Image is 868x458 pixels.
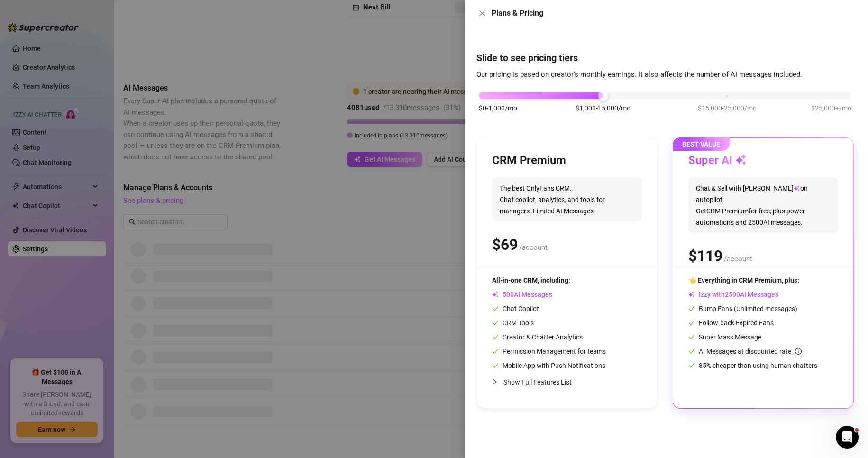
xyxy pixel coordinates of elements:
[688,153,747,168] h3: Super AI
[492,334,499,340] span: check
[492,371,642,393] div: Show Full Features List
[478,9,486,17] span: close
[492,348,499,355] span: check
[673,137,730,151] span: BEST VALUE
[492,291,552,298] span: AI Messages
[688,178,838,233] span: Chat & Sell with [PERSON_NAME] on autopilot. Get CRM Premium for free, plus power automations and...
[503,378,572,386] span: Show Full Features List
[688,348,695,355] span: check
[492,178,642,221] span: The best OnlyFans CRM. Chat copilot, analytics, and tools for managers. Limited AI Messages.
[698,103,757,113] span: $15,000-25,000/mo
[576,103,630,113] span: $1,000-15,000/mo
[492,8,857,19] div: Plans & Pricing
[476,51,857,64] h4: Slide to see pricing tiers
[492,305,499,312] span: check
[492,153,566,168] h3: CRM Premium
[688,319,774,327] span: Follow-back Expired Fans
[688,334,695,340] span: check
[492,333,583,341] span: Creator & Chatter Analytics
[476,8,488,19] button: Close
[492,305,539,312] span: Chat Copilot
[688,305,797,312] span: Bump Fans (Unlimited messages)
[836,426,859,449] iframe: Intercom live chat
[492,362,605,369] span: Mobile App with Push Notifications
[492,236,518,254] span: $
[492,320,499,326] span: check
[724,255,752,263] span: /account
[688,305,695,312] span: check
[688,276,799,284] span: 👈 Everything in CRM Premium, plus:
[492,379,498,385] span: collapsed
[688,362,695,369] span: check
[492,362,499,369] span: check
[795,348,802,355] span: info-circle
[688,320,695,326] span: check
[492,348,606,355] span: Permission Management for teams
[476,70,802,79] span: Our pricing is based on creator's monthly earnings. It also affects the number of AI messages inc...
[492,319,534,327] span: CRM Tools
[699,348,802,355] span: AI Messages at discounted rate
[519,243,548,252] span: /account
[811,103,851,113] span: $25,000+/mo
[479,103,517,113] span: $0-1,000/mo
[492,276,570,284] span: All-in-one CRM, including:
[688,333,761,341] span: Super Mass Message
[688,362,817,369] span: 85% cheaper than using human chatters
[688,291,778,298] span: Izzy with AI Messages
[688,247,722,265] span: $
